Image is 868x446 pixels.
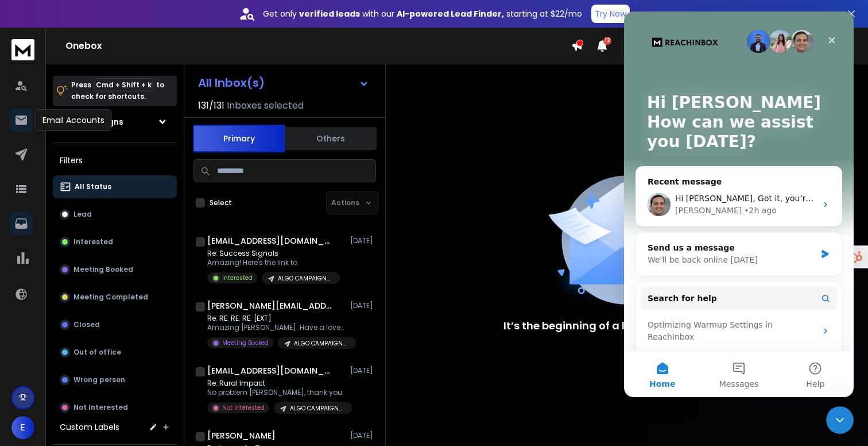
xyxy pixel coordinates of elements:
[198,99,224,113] span: 131 / 131
[503,318,750,334] p: It’s the beginning of a legendary conversation
[222,339,269,347] p: Meeting Booked
[53,341,177,364] button: Out of office
[73,375,125,385] p: Wrong person
[71,79,164,102] p: Press to check for shortcuts.
[189,71,378,94] button: All Inbox(s)
[207,379,345,388] p: Re: Rural Impact
[350,301,376,310] p: [DATE]
[53,286,177,309] button: Meeting Completed
[299,8,360,20] strong: verified leads
[290,404,345,413] p: ALGO CAMPAIGN- US HIGH TICKET
[53,152,177,168] h3: Filters
[207,365,334,376] h1: [EMAIL_ADDRESS][DOMAIN_NAME]
[73,237,113,247] p: Interested
[53,396,177,419] button: Not Interested
[591,5,630,23] button: Try Now
[207,300,334,312] h1: [PERSON_NAME][EMAIL_ADDRESS][PERSON_NAME][DOMAIN_NAME] +1
[595,8,626,20] p: Try Now
[285,126,377,151] button: Others
[207,249,340,258] p: Re: Success Signals
[73,348,121,357] p: Out of office
[35,109,112,131] div: Email Accounts
[350,366,376,375] p: [DATE]
[53,175,177,198] button: All Status
[210,198,232,207] label: Select
[207,323,345,332] p: Amazing [PERSON_NAME]. Have a lovely
[65,39,571,53] h1: Onebox
[222,274,253,282] p: Interested
[94,78,153,91] span: Cmd + Shift + k
[294,339,349,348] p: ALGO CAMPAIGN- US HIGH TICKET
[73,320,100,329] p: Closed
[53,230,177,253] button: Interested
[207,258,340,267] p: Amazing! Here's the link to
[263,8,582,20] p: Get only with our starting at $22/mo
[207,388,345,397] p: No problem [PERSON_NAME], thank you
[198,77,265,89] h1: All Inbox(s)
[73,265,133,274] p: Meeting Booked
[73,403,128,412] p: Not Interested
[75,182,111,191] p: All Status
[60,421,119,433] h3: Custom Labels
[397,8,504,20] strong: AI-powered Lead Finder,
[350,431,376,440] p: [DATE]
[207,430,276,441] h1: [PERSON_NAME]
[222,403,265,412] p: Not Interested
[624,11,854,397] iframe: To enrich screen reader interactions, please activate Accessibility in Grammarly extension settings
[53,368,177,391] button: Wrong person
[207,235,334,247] h1: [EMAIL_ADDRESS][DOMAIN_NAME]
[53,203,177,226] button: Lead
[193,125,285,152] button: Primary
[11,416,34,439] button: E
[603,37,611,45] span: 12
[350,236,376,245] p: [DATE]
[53,313,177,336] button: Closed
[227,99,304,113] h3: Inboxes selected
[826,406,854,434] iframe: Intercom live chat
[207,314,345,323] p: Re: RE: RE: RE: [EXT]
[73,210,92,219] p: Lead
[53,110,177,133] button: All Campaigns
[53,258,177,281] button: Meeting Booked
[11,39,34,60] img: logo
[278,274,333,283] p: ALGO CAMPAIGN- US HIGH TICKET
[73,293,148,302] p: Meeting Completed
